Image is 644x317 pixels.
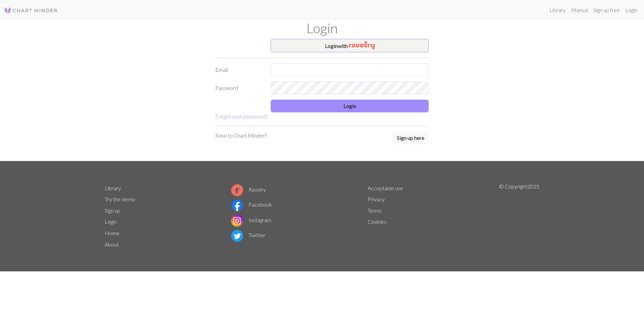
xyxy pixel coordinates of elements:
label: Password [211,82,267,94]
img: Ravelry [349,41,375,49]
a: Library [547,3,569,17]
a: Acceptable use [368,185,403,191]
a: Manual [569,3,591,17]
a: About [105,241,119,248]
a: Privacy [368,196,385,202]
img: Facebook logo [231,199,243,211]
img: Ravelry logo [231,184,243,196]
a: Ravelry [231,186,266,193]
a: Terms [368,207,382,214]
a: Login [105,218,117,225]
p: © Copyright 2025 [499,182,539,250]
button: Sign up here [392,131,429,144]
a: Forgot your password? [215,113,268,119]
a: Try the demo [105,196,135,202]
button: Loginwith [271,39,429,52]
label: Email [211,63,267,76]
a: Library [105,185,121,191]
a: Twitter [231,232,265,238]
h1: Login [101,20,543,36]
a: Sign up free [591,3,623,17]
a: Cookies [368,218,386,225]
img: Logo [4,6,58,14]
a: Instagram [231,217,271,223]
a: Login [623,3,640,17]
img: Twitter logo [231,230,243,242]
a: Sign up here [392,131,429,145]
p: New to Chart Minder? [215,131,267,140]
a: Sign up [105,207,120,214]
a: Facebook [231,201,272,208]
a: Home [105,230,119,236]
img: Instagram logo [231,215,243,227]
button: Login [271,100,429,112]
